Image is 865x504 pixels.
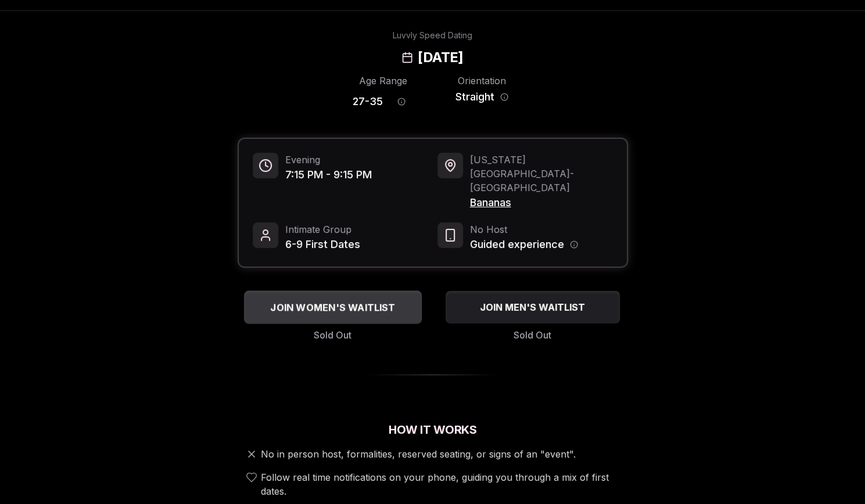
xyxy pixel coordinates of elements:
[470,153,613,195] span: [US_STATE][GEOGRAPHIC_DATA] - [GEOGRAPHIC_DATA]
[470,195,613,211] span: Bananas
[285,153,372,167] span: Evening
[268,300,397,314] span: JOIN WOMEN'S WAITLIST
[285,167,372,183] span: 7:15 PM - 9:15 PM
[455,89,494,105] span: Straight
[470,236,564,253] span: Guided experience
[451,74,513,88] div: Orientation
[285,236,360,253] span: 6-9 First Dates
[514,328,551,342] span: Sold Out
[470,222,578,236] span: No Host
[261,470,623,498] span: Follow real time notifications on your phone, guiding you through a mix of first dates.
[244,290,422,323] button: JOIN WOMEN'S WAITLIST - Sold Out
[418,48,463,67] h2: [DATE]
[353,93,383,110] span: 27 - 35
[238,422,628,438] h2: How It Works
[393,30,472,41] div: Luvvly Speed Dating
[478,300,587,314] span: JOIN MEN'S WAITLIST
[446,291,620,323] button: JOIN MEN'S WAITLIST - Sold Out
[500,93,508,101] button: Orientation information
[261,447,576,461] span: No in person host, formalities, reserved seating, or signs of an "event".
[570,240,578,249] button: Host information
[314,328,351,342] span: Sold Out
[285,222,360,236] span: Intimate Group
[389,89,414,114] button: Age range information
[353,74,414,88] div: Age Range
